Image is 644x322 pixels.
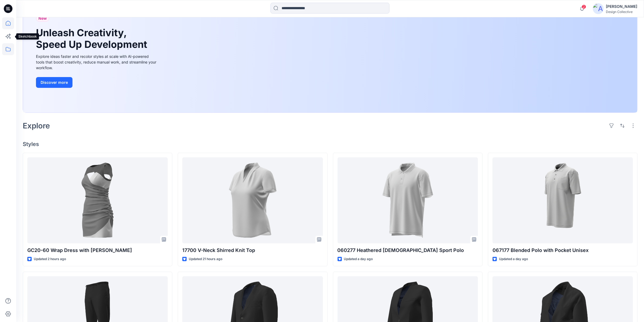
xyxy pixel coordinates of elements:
[23,141,638,147] h4: Styles
[189,256,222,262] p: Updated 21 hours ago
[34,256,66,262] p: Updated 2 hours ago
[606,3,637,10] div: [PERSON_NAME]
[27,247,168,254] p: GC20-60 Wrap Dress with [PERSON_NAME]
[593,3,604,14] img: avatar
[338,157,478,243] a: 060277 Heathered Male Sport Polo
[606,10,637,14] div: Design Collective
[344,256,373,262] p: Updated a day ago
[182,157,323,243] a: 17700 V-Neck Shirred Knit Top
[36,27,150,50] h1: Unleash Creativity, Speed Up Development
[499,256,528,262] p: Updated a day ago
[582,5,586,9] span: 2
[27,157,168,243] a: GC20-60 Wrap Dress with Yoke
[182,247,323,254] p: 17700 V-Neck Shirred Knit Top
[493,157,633,243] a: 067177 Blended Polo with Pocket Unisex
[338,247,478,254] p: 060277 Heathered [DEMOGRAPHIC_DATA] Sport Polo
[36,54,158,71] div: Explore ideas faster and recolor styles at scale with AI-powered tools that boost creativity, red...
[23,121,50,130] h2: Explore
[36,77,72,88] button: Discover more
[36,77,158,88] a: Discover more
[493,247,633,254] p: 067177 Blended Polo with Pocket Unisex
[38,15,47,22] span: New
